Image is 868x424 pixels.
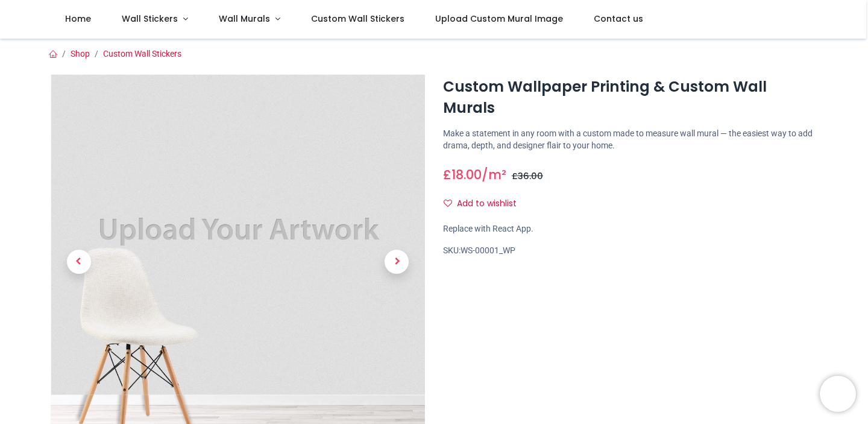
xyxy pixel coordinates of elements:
[71,49,90,59] a: Shop
[443,128,817,151] p: Make a statement in any room with a custom made to measure wall mural — the easiest way to add dr...
[385,250,409,274] span: Next
[369,131,425,393] a: Next
[103,49,181,59] a: Custom Wall Stickers
[219,13,270,25] span: Wall Murals
[820,376,856,412] iframe: Brevo live chat
[443,223,817,235] div: Replace with React App.
[67,250,91,274] span: Previous
[443,194,527,214] button: Add to wishlistAdd to wishlist
[594,13,643,25] span: Contact us
[443,245,817,257] div: SKU:
[443,77,817,118] h1: Custom Wallpaper Printing & Custom Wall Murals
[482,166,506,183] span: /m²
[518,170,543,182] span: 36.00
[65,13,91,25] span: Home
[311,13,404,25] span: Custom Wall Stickers
[443,166,482,183] span: £
[122,13,178,25] span: Wall Stickers
[51,131,107,393] a: Previous
[451,166,482,183] span: 18.00
[512,170,543,182] span: £
[444,199,452,207] i: Add to wishlist
[461,245,515,255] span: WS-00001_WP
[435,13,563,25] span: Upload Custom Mural Image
